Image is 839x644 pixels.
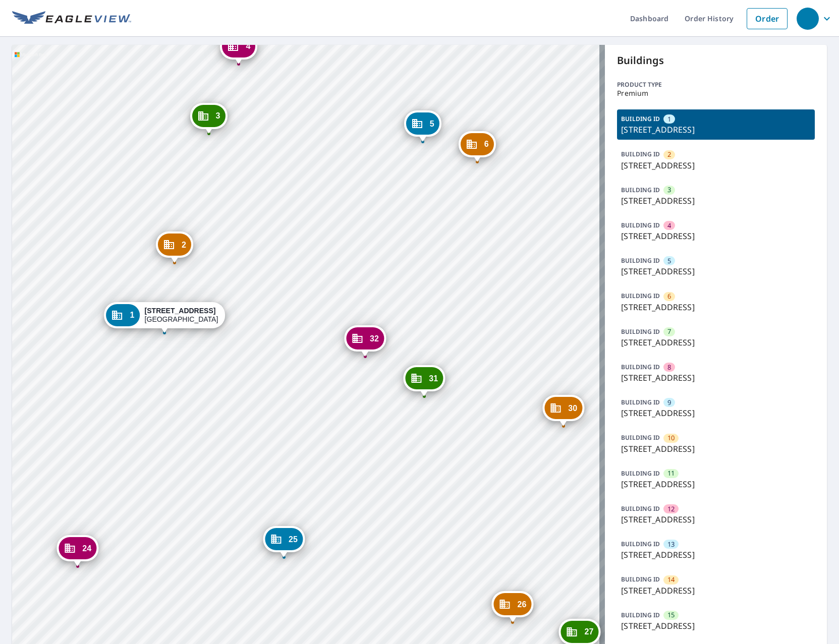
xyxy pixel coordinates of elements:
[621,584,811,597] p: [STREET_ADDRESS]
[621,504,660,513] p: BUILDING ID
[667,433,675,443] span: 10
[492,591,534,622] div: Dropped pin, building 26, Commercial property, 1434 Cass Ave Saint Louis, MO 63106
[621,265,811,277] p: [STREET_ADDRESS]
[621,301,811,313] p: [STREET_ADDRESS]
[621,443,811,455] p: [STREET_ADDRESS]
[621,221,660,229] p: BUILDING ID
[667,291,671,301] span: 6
[621,363,660,371] p: BUILDING ID
[621,549,811,561] p: [STREET_ADDRESS]
[145,307,216,315] strong: [STREET_ADDRESS]
[621,478,811,490] p: [STREET_ADDRESS]
[621,398,660,406] p: BUILDING ID
[104,302,226,333] div: Dropped pin, building 1, Commercial property, 1404 N 16th St Saint Louis, MO 63106
[667,256,671,266] span: 5
[459,131,496,162] div: Dropped pin, building 6, Commercial property, 1500 Cass Ave Saint Louis, MO 63106
[667,363,671,372] span: 8
[12,11,131,26] img: EV Logo
[617,80,815,89] p: Product type
[621,291,660,300] p: BUILDING ID
[263,526,305,557] div: Dropped pin, building 25, Commercial property, 1307 N 14th St Saint Louis, MO 63106
[568,404,577,412] span: 30
[667,221,671,230] span: 4
[370,335,379,342] span: 32
[621,195,811,207] p: [STREET_ADDRESS]
[621,433,660,442] p: BUILDING ID
[667,610,675,620] span: 15
[621,230,811,242] p: [STREET_ADDRESS]
[621,620,811,632] p: [STREET_ADDRESS]
[429,375,438,382] span: 31
[621,513,811,525] p: [STREET_ADDRESS]
[246,42,250,50] span: 4
[289,536,298,543] span: 25
[621,124,811,136] p: [STREET_ADDRESS]
[220,33,257,65] div: Dropped pin, building 4, Commercial property, 1470 N 16th St Saint Louis, MO 63106
[617,53,815,68] p: Buildings
[667,575,675,584] span: 14
[621,150,660,158] p: BUILDING ID
[621,256,660,265] p: BUILDING ID
[667,185,671,195] span: 3
[430,120,434,128] span: 5
[57,535,98,566] div: Dropped pin, building 24, Commercial property, 1352 N 16th St Saint Louis, MO 63106
[542,395,584,426] div: Dropped pin, building 30, Commercial property, 1451 Cochran Pl Saint Louis, MO 63106
[621,540,660,548] p: BUILDING ID
[584,628,593,635] span: 27
[667,114,671,124] span: 1
[621,575,660,583] p: BUILDING ID
[747,8,788,29] a: Order
[130,311,135,319] span: 1
[404,110,441,142] div: Dropped pin, building 5, Commercial property, 1538 Cass Ave Saint Louis, MO 63106
[667,469,675,478] span: 11
[621,611,660,619] p: BUILDING ID
[667,150,671,159] span: 2
[617,89,815,97] p: Premium
[621,407,811,419] p: [STREET_ADDRESS]
[621,336,811,348] p: [STREET_ADDRESS]
[190,103,228,134] div: Dropped pin, building 3, Commercial property, 1460 N 16th St Saint Louis, MO 63106
[667,504,675,514] span: 12
[145,307,218,324] div: [GEOGRAPHIC_DATA]
[621,327,660,336] p: BUILDING ID
[667,540,675,549] span: 13
[621,114,660,123] p: BUILDING ID
[82,545,91,552] span: 24
[621,159,811,171] p: [STREET_ADDRESS]
[667,398,671,407] span: 9
[403,365,445,396] div: Dropped pin, building 31, Commercial property, 1503 Cochran Pl Saint Louis, MO 63106
[518,601,527,608] span: 26
[621,186,660,194] p: BUILDING ID
[621,372,811,384] p: [STREET_ADDRESS]
[484,140,489,148] span: 6
[216,112,220,120] span: 3
[667,327,671,336] span: 7
[621,469,660,478] p: BUILDING ID
[156,231,193,263] div: Dropped pin, building 2, Commercial property, 1424 N 16th St Saint Louis, MO 63106
[344,325,386,357] div: Dropped pin, building 32, Commercial property, 1533 Cochran Pl Saint Louis, MO 63106
[182,241,186,249] span: 2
